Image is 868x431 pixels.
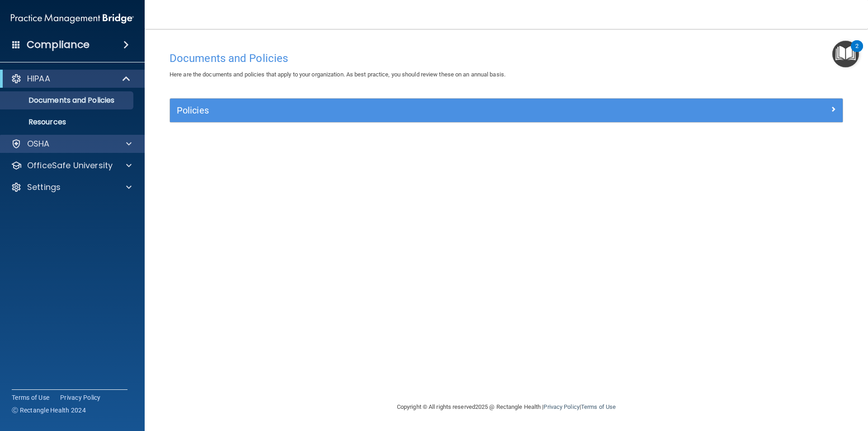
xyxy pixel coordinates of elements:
[855,46,859,58] div: 2
[6,96,129,105] p: Documents and Policies
[12,393,49,402] a: Terms of Use
[11,9,134,28] img: PMB logo
[27,182,61,193] p: Settings
[60,393,101,402] a: Privacy Policy
[170,52,843,64] h4: Documents and Policies
[341,393,671,422] div: Copyright © All rights reserved 2025 @ Rectangle Health | |
[177,103,836,118] a: Policies
[832,41,859,67] button: Open Resource Center, 2 new notifications
[581,403,616,410] a: Terms of Use
[11,73,131,84] a: HIPAA
[11,182,132,193] a: Settings
[6,118,129,127] p: Resources
[11,138,132,149] a: OSHA
[27,73,50,84] p: HIPAA
[27,160,113,171] p: OfficeSafe University
[27,38,90,51] h4: Compliance
[543,403,579,410] a: Privacy Policy
[27,138,50,149] p: OSHA
[177,105,668,115] h5: Policies
[11,160,132,171] a: OfficeSafe University
[12,406,86,415] span: Ⓒ Rectangle Health 2024
[712,367,857,403] iframe: Drift Widget Chat Controller
[170,71,505,78] span: Here are the documents and policies that apply to your organization. As best practice, you should...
